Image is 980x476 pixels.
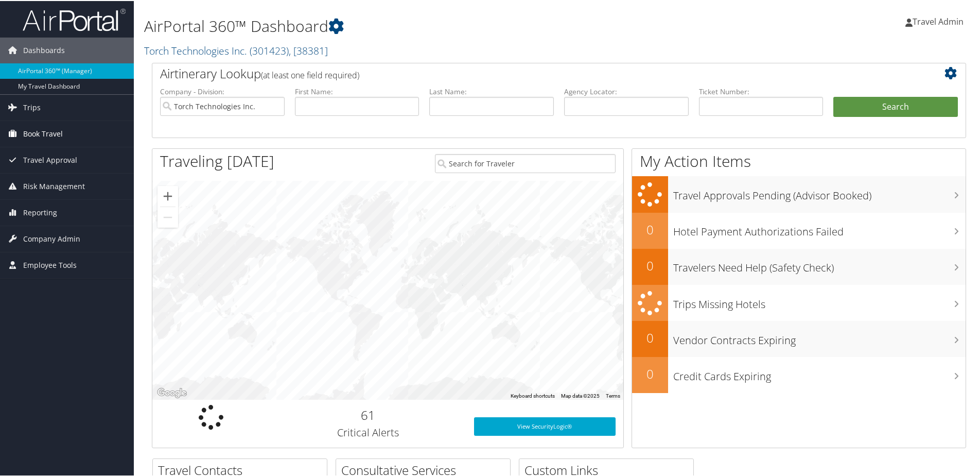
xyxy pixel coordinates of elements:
a: View SecurityLogic® [474,416,616,435]
label: Last Name: [429,86,554,96]
a: 0Vendor Contracts Expiring [632,320,966,356]
span: Map data ©2025 [561,392,600,398]
h3: Trips Missing Hotels [673,291,966,311]
label: Ticket Number: [699,86,824,96]
span: Travel Approval [23,146,77,172]
span: Risk Management [23,173,85,198]
h1: Traveling [DATE] [160,149,274,171]
span: Reporting [23,199,57,225]
a: Travel Admin [905,5,974,36]
h2: 61 [278,405,459,423]
button: Search [833,96,958,116]
img: Google [155,385,189,399]
a: 0Credit Cards Expiring [632,356,966,392]
h3: Critical Alerts [278,424,459,439]
h2: 0 [632,256,668,274]
label: First Name: [295,86,419,96]
span: Employee Tools [23,251,77,277]
span: (at least one field required) [261,69,359,80]
span: , [ 38381 ] [289,43,328,57]
h2: 0 [632,364,668,382]
label: Company - Division: [160,86,285,96]
span: Dashboards [23,37,65,62]
h1: My Action Items [632,149,966,171]
label: Agency Locator: [564,86,689,96]
h3: Travelers Need Help (Safety Check) [673,254,966,274]
a: 0Travelers Need Help (Safety Check) [632,248,966,284]
h2: Airtinerary Lookup [160,64,890,81]
h2: 0 [632,220,668,237]
span: Company Admin [23,225,80,251]
span: Trips [23,94,41,120]
a: Trips Missing Hotels [632,284,966,320]
a: Torch Technologies Inc. [144,43,328,57]
img: airportal-logo.png [23,7,126,31]
button: Keyboard shortcuts [511,392,555,399]
a: 0Hotel Payment Authorizations Failed [632,212,966,248]
span: Book Travel [23,120,63,146]
h3: Travel Approvals Pending (Advisor Booked) [673,182,966,202]
h3: Hotel Payment Authorizations Failed [673,218,966,238]
button: Zoom in [157,185,178,206]
a: Open this area in Google Maps (opens a new window) [155,385,189,399]
h1: AirPortal 360™ Dashboard [144,14,697,36]
a: Terms (opens in new tab) [606,392,620,398]
span: Travel Admin [913,15,964,26]
input: Search for Traveler [435,153,616,172]
a: Travel Approvals Pending (Advisor Booked) [632,175,966,212]
h3: Vendor Contracts Expiring [673,327,966,347]
button: Zoom out [157,206,178,227]
h2: 0 [632,328,668,346]
span: ( 301423 ) [250,43,289,57]
h3: Credit Cards Expiring [673,363,966,383]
